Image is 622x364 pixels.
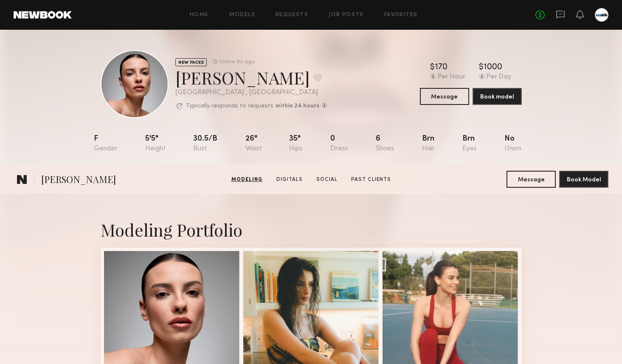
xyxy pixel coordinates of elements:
[313,176,341,183] a: Social
[273,176,306,183] a: Digitals
[473,88,522,105] button: Book model
[228,176,266,183] a: Modeling
[190,12,209,18] a: Home
[507,171,556,188] button: Message
[462,135,477,152] div: Brn
[420,88,469,105] button: Message
[329,12,364,18] a: Job Posts
[175,66,327,89] div: [PERSON_NAME]
[430,63,435,72] div: $
[487,73,511,81] div: Per Day
[145,135,166,152] div: 5'5"
[219,59,254,65] div: Online 1hr ago
[330,135,348,152] div: 0
[384,12,418,18] a: Favorites
[479,63,484,72] div: $
[175,58,207,66] div: NEW FACES
[94,135,118,152] div: F
[348,176,394,183] a: Past Clients
[186,103,273,109] p: Typically responds to requests
[422,135,435,152] div: Brn
[376,135,394,152] div: 6
[101,218,522,241] div: Modeling Portfolio
[289,135,302,152] div: 35"
[41,173,116,188] span: [PERSON_NAME]
[504,135,521,152] div: No
[245,135,262,152] div: 26"
[484,63,502,72] div: 1000
[559,175,608,183] a: Book Model
[435,63,448,72] div: 170
[193,135,217,152] div: 30.5/b
[559,171,608,188] button: Book Model
[438,73,465,81] div: Per Hour
[276,103,319,109] b: within 24 hours
[276,12,308,18] a: Requests
[229,12,255,18] a: Models
[175,89,327,96] div: [GEOGRAPHIC_DATA] , [GEOGRAPHIC_DATA]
